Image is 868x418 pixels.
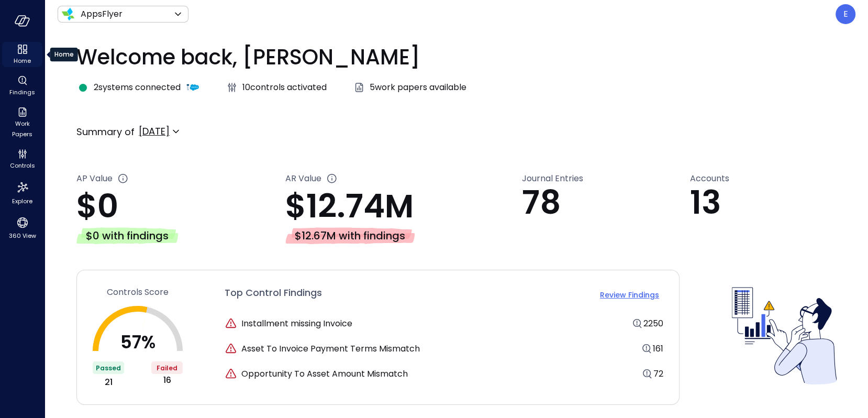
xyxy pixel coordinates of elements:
span: 72 [653,368,663,380]
div: $0 with findings [76,227,178,244]
a: 72 [653,368,663,380]
img: integration-logo [185,82,195,93]
a: $0 with findings [76,225,285,244]
span: 2 systems connected [94,81,181,94]
span: 21 [105,376,113,389]
div: Controls [2,147,42,172]
span: Opportunity To Asset Amount Mismatch [241,368,408,380]
span: 10 controls activated [242,81,327,94]
div: Home [2,42,42,67]
span: Home [14,56,31,66]
a: 5work papers available [353,81,466,94]
img: Icon [62,8,74,20]
span: $0 [76,183,118,229]
span: Controls [10,160,35,171]
span: Top Control Findings [225,286,322,304]
span: 16 [163,374,171,387]
span: AP Value [76,172,113,189]
a: $12.67M with findings [285,225,522,244]
span: Accounts [690,172,729,185]
div: 360 View [2,214,42,242]
div: Findings [2,73,42,98]
a: 161 [653,343,663,355]
p: 13 [690,185,837,221]
div: $12.67M with findings [285,227,415,244]
p: E [843,8,848,20]
span: 5 work papers available [370,81,466,94]
span: Journal Entries [522,172,583,185]
div: Eleanor Yehudai [836,4,855,24]
span: Explore [12,196,32,206]
span: 78 [522,180,561,225]
div: Explore [2,178,42,207]
span: Passed [96,364,121,372]
p: Welcome back, [PERSON_NAME] [76,41,837,73]
img: Controls [732,283,837,388]
span: Findings [9,87,35,97]
span: Work Papers [6,118,38,139]
p: Review Findings [600,290,659,301]
div: Home [50,48,78,61]
span: 2250 [643,317,663,329]
p: AppsFlyer [81,8,123,20]
span: AR Value [285,172,321,189]
span: $12.74M [285,183,414,229]
p: Summary of [76,125,135,139]
button: Review Findings [596,286,663,304]
a: Controls Score [93,286,183,299]
div: Work Papers [2,105,42,140]
span: Failed [157,364,177,372]
div: [DATE] [139,123,170,140]
p: 57 % [120,333,155,351]
span: Installment missing Invoice [241,317,352,330]
img: integration-logo [189,82,199,93]
a: 2250 [643,317,663,330]
a: 10controls activated [226,81,327,94]
span: Asset To Invoice Payment Terms Mismatch [241,343,420,355]
span: 360 View [9,230,36,241]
